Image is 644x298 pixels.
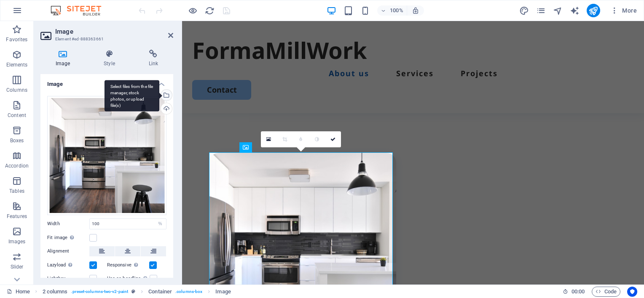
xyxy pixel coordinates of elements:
img: Editor Logo [48,5,112,16]
span: . preset-columns-two-v2-paint [71,287,128,297]
i: Navigator [553,6,563,16]
h3: Element #ed-888363661 [55,35,156,43]
i: Reload page [205,6,215,16]
label: Use as headline [107,274,150,284]
h6: Session time [563,287,585,297]
a: Select files from the file manager, stock photos, or upload file(s) [261,131,277,147]
label: Fit image [47,233,89,243]
p: Content [8,112,26,119]
button: text_generator [570,5,580,16]
button: design [519,5,529,16]
p: Tables [9,188,24,194]
p: Features [7,213,27,220]
span: 00 00 [572,287,585,297]
p: Favorites [6,36,27,43]
button: publish [587,4,600,17]
h4: Image [40,74,173,89]
div: Select files from the file manager, stock photos, or upload file(s) [105,80,159,112]
label: Responsive [107,260,149,270]
button: Code [592,287,620,297]
i: This element is a customizable preset [131,289,135,294]
h4: Link [134,50,173,67]
button: More [607,4,640,17]
h4: Style [89,50,133,67]
nav: breadcrumb [43,287,231,297]
i: Pages (Ctrl+Alt+S) [536,6,546,16]
label: Lazyload [47,260,89,270]
button: Usercentrics [627,287,637,297]
p: Slider [11,263,24,270]
a: Select files from the file manager, stock photos, or upload file(s) [161,89,172,101]
a: Confirm ( Ctrl ⏎ ) [325,131,341,147]
h4: Image [40,50,89,67]
a: Click to cancel selection. Double-click to open Pages [7,287,30,297]
span: More [610,6,637,15]
button: 100% [377,5,407,16]
span: : [577,288,579,295]
i: Design (Ctrl+Alt+Y) [519,6,529,16]
a: Crop mode [277,131,293,147]
a: Blur [293,131,309,147]
div: interior1.jpg [47,96,166,215]
label: Width [47,221,89,226]
button: reload [204,5,215,16]
a: Greyscale [309,131,325,147]
span: . columns-box [175,287,202,297]
p: Images [8,238,26,245]
button: pages [536,5,546,16]
p: Boxes [10,137,24,144]
p: Columns [6,87,27,93]
p: Accordion [5,162,29,169]
i: Publish [588,6,598,16]
button: navigator [553,5,563,16]
span: Click to select. Double-click to edit [148,287,172,297]
i: AI Writer [570,6,580,16]
h2: Image [55,28,173,35]
span: Click to select. Double-click to edit [43,287,68,297]
span: Click to select. Double-click to edit [215,287,231,297]
h6: 100% [390,5,403,16]
span: Code [596,287,617,297]
p: Elements [6,61,28,68]
label: Alignment [47,246,89,256]
label: Lightbox [47,274,89,284]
